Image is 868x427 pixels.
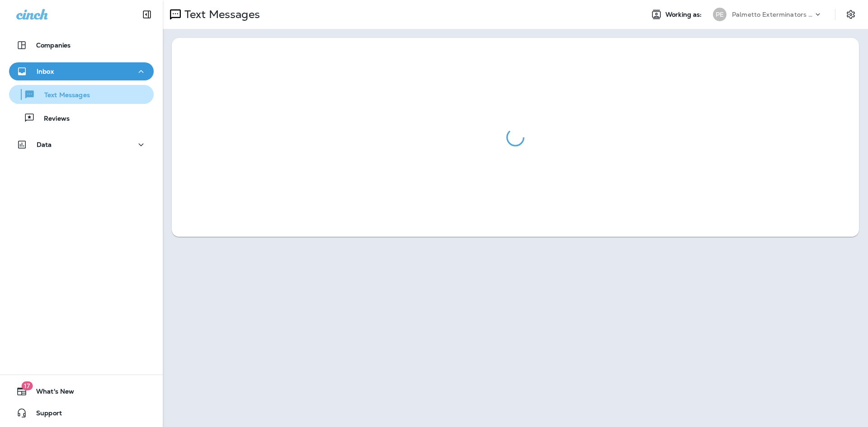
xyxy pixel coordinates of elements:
[37,68,54,75] p: Inbox
[181,8,260,21] p: Text Messages
[35,91,90,100] p: Text Messages
[713,8,726,21] div: PE
[9,85,154,104] button: Text Messages
[9,62,154,80] button: Inbox
[35,115,70,123] p: Reviews
[732,11,813,18] p: Palmetto Exterminators LLC
[37,141,52,148] p: Data
[21,381,33,390] span: 17
[27,409,62,420] span: Support
[36,42,71,49] p: Companies
[9,36,154,54] button: Companies
[9,136,154,154] button: Data
[843,6,859,23] button: Settings
[9,108,154,127] button: Reviews
[9,382,154,400] button: 17What's New
[665,11,704,19] span: Working as:
[134,5,160,23] button: Collapse Sidebar
[27,388,74,399] span: What's New
[9,404,154,422] button: Support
